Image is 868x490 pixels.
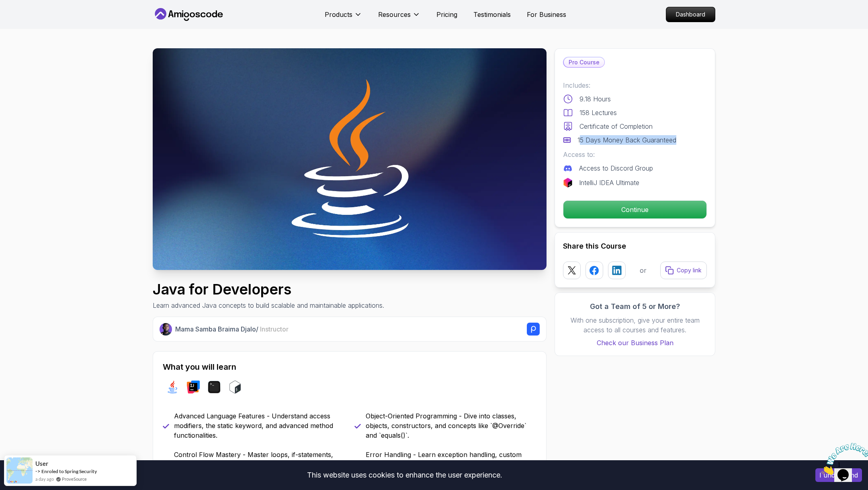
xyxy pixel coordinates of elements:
p: Pro Course [564,58,604,67]
p: Error Handling - Learn exception handling, custom exceptions, and how to distinguish between chec... [366,450,536,479]
a: For Business [527,10,566,19]
img: provesource social proof notification image [6,457,33,484]
p: 158 Lectures [579,108,617,117]
a: Check our Business Plan [563,338,707,348]
p: With one subscription, give your entire team access to all courses and features. [563,315,707,335]
p: or [640,266,647,275]
p: Dashboard [666,7,715,22]
span: a day ago [35,476,54,482]
p: Access to Discord Group [579,163,653,173]
h1: Java for Developers [153,281,384,297]
p: IntelliJ IDEA Ultimate [579,178,639,187]
iframe: chat widget [818,440,868,478]
button: Resources [378,10,420,26]
p: Certificate of Completion [579,121,653,131]
img: java-for-developers_thumbnail [153,48,547,270]
p: Includes: [563,80,707,90]
p: 9.18 Hours [579,94,611,104]
button: Products [325,10,362,26]
p: Advanced Language Features - Understand access modifiers, the static keyword, and advanced method... [174,411,345,440]
a: Pricing [436,10,457,19]
p: Control Flow Mastery - Master loops, if-statements, and the new switch expression for cleaner, ef... [174,450,345,479]
button: Continue [563,200,707,219]
span: Instructor [260,325,289,333]
img: jetbrains logo [563,178,573,187]
p: Products [325,10,352,19]
p: 15 Days Money Back Guaranteed [577,135,676,145]
span: -> [35,468,41,474]
img: intellij logo [187,381,200,393]
img: bash logo [229,381,242,393]
p: Mama Samba Braima Djalo / [175,324,289,334]
a: Dashboard [666,7,715,22]
img: Chat attention grabber [3,3,53,35]
button: Copy link [660,261,707,279]
button: Accept cookies [815,468,862,482]
p: Continue [563,201,706,218]
p: Object-Oriented Programming - Dive into classes, objects, constructors, and concepts like `@Overr... [366,411,536,440]
p: Learn advanced Java concepts to build scalable and maintainable applications. [153,301,384,310]
img: Nelson Djalo [160,323,172,336]
span: 1 [3,3,6,10]
p: Copy link [677,266,702,274]
a: Enroled to Spring Security [41,468,97,474]
h3: Got a Team of 5 or More? [563,301,707,312]
h2: What you will learn [163,361,536,373]
a: ProveSource [62,476,87,482]
img: terminal logo [208,381,221,393]
a: Testimonials [473,10,511,19]
p: Access to: [563,150,707,159]
span: User [35,460,48,467]
h2: Share this Course [563,241,707,252]
img: java logo [166,381,179,393]
p: Resources [378,10,411,19]
div: This website uses cookies to enhance the user experience. [6,466,803,484]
